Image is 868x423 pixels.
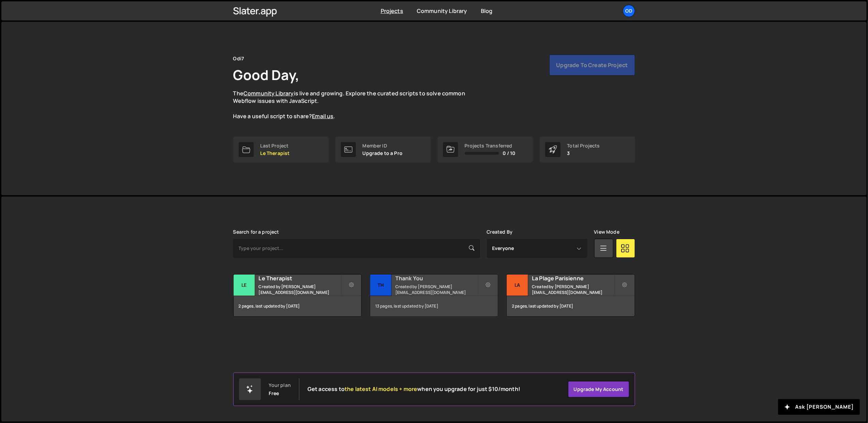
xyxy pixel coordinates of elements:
[243,90,294,97] a: Community Library
[417,7,467,15] a: Community Library
[567,143,600,148] div: Total Projects
[269,382,291,388] div: Your plan
[568,381,629,397] a: Upgrade my account
[259,275,341,282] h2: Le Therapist
[487,229,513,235] label: Created By
[567,151,600,156] p: 3
[234,275,255,296] div: Le
[381,7,403,15] a: Projects
[233,229,279,235] label: Search for a project
[507,275,528,296] div: La
[312,112,333,120] a: Email us
[234,296,361,316] div: 2 pages, last updated by [DATE]
[594,229,619,235] label: View Mode
[233,65,299,84] h1: Good Day,
[506,274,635,317] a: La La Plage Parisienne Created by [PERSON_NAME][EMAIL_ADDRESS][DOMAIN_NAME] 2 pages, last updated...
[259,284,341,295] small: Created by [PERSON_NAME][EMAIL_ADDRESS][DOMAIN_NAME]
[532,284,614,295] small: Created by [PERSON_NAME][EMAIL_ADDRESS][DOMAIN_NAME]
[269,391,279,396] div: Free
[507,296,634,316] div: 2 pages, last updated by [DATE]
[370,275,392,296] div: Th
[778,399,860,415] button: Ask [PERSON_NAME]
[345,385,417,393] span: the latest AI models + more
[233,54,244,63] div: Odi7
[261,151,290,156] p: Le Therapist
[233,137,329,162] a: Last Project Le Therapist
[532,275,614,282] h2: La Plage Parisienne
[370,296,498,316] div: 13 pages, last updated by [DATE]
[370,274,498,317] a: Th Thank You Created by [PERSON_NAME][EMAIL_ADDRESS][DOMAIN_NAME] 13 pages, last updated by [DATE]
[503,151,516,156] span: 0 / 10
[261,143,290,148] div: Last Project
[233,239,480,258] input: Type your project...
[395,275,477,282] h2: Thank You
[395,284,477,295] small: Created by [PERSON_NAME][EMAIL_ADDRESS][DOMAIN_NAME]
[233,274,362,317] a: Le Le Therapist Created by [PERSON_NAME][EMAIL_ADDRESS][DOMAIN_NAME] 2 pages, last updated by [DATE]
[481,7,493,15] a: Blog
[363,151,403,156] p: Upgrade to a Pro
[233,90,478,120] p: The is live and growing. Explore the curated scripts to solve common Webflow issues with JavaScri...
[623,5,635,17] a: Od
[465,143,516,148] div: Projects Transferred
[307,386,520,392] h2: Get access to when you upgrade for just $10/month!
[363,143,403,148] div: Member ID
